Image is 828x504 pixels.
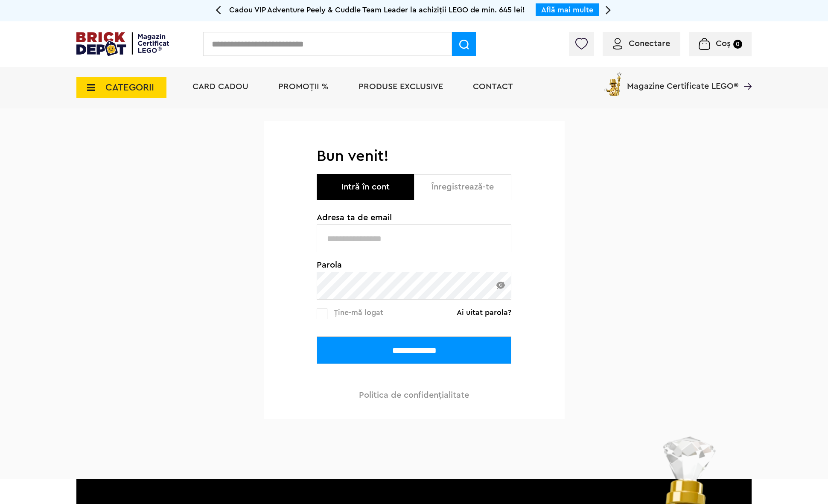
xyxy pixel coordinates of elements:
[229,6,525,14] span: Cadou VIP Adventure Peely & Cuddle Team Leader la achiziții LEGO de min. 645 lei!
[414,174,511,200] button: Înregistrează-te
[613,39,670,48] a: Conectare
[629,39,670,48] span: Conectare
[541,6,593,14] a: Află mai multe
[192,82,248,91] a: Card Cadou
[334,309,383,316] span: Ține-mă logat
[733,40,742,49] small: 0
[473,82,513,91] a: Contact
[317,147,511,166] h1: Bun venit!
[317,261,511,269] span: Parola
[317,213,511,222] span: Adresa ta de email
[105,83,154,92] span: CATEGORII
[317,174,414,200] button: Intră în cont
[738,71,752,79] a: Magazine Certificate LEGO®
[359,391,469,399] a: Politica de confidenţialitate
[627,71,738,90] span: Magazine Certificate LEGO®
[359,82,443,91] a: Produse exclusive
[716,39,731,48] span: Coș
[278,82,329,91] a: PROMOȚII %
[457,308,511,317] a: Ai uitat parola?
